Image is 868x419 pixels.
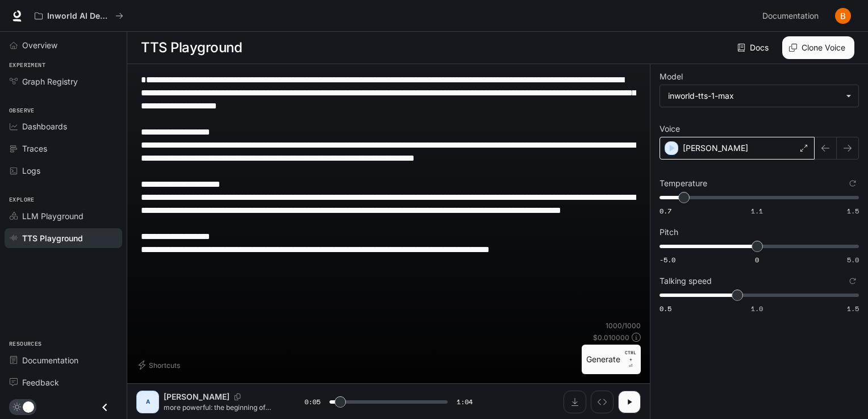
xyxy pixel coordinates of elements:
a: Graph Registry [5,72,122,91]
span: 1.0 [751,304,763,313]
p: Talking speed [660,277,712,285]
span: 1:04 [457,396,473,408]
button: All workspaces [30,5,128,27]
span: Overview [22,39,57,51]
a: Feedback [5,372,122,392]
h1: TTS Playground [141,36,242,59]
span: 0 [755,255,759,265]
span: 1.5 [847,206,859,216]
p: [PERSON_NAME] [164,391,229,403]
button: GenerateCTRL +⏎ [582,345,641,374]
span: Dark mode toggle [23,400,34,413]
img: User avatar [835,8,851,24]
span: Traces [22,143,47,154]
a: Documentation [758,5,827,27]
a: Dashboards [5,116,122,136]
button: Close drawer [92,396,118,419]
button: Download audio [564,391,586,413]
button: Reset to default [846,177,859,190]
p: more powerful: the beginning of human intelligence. Think about it—what separated them from the a... [164,403,277,412]
button: Copy Voice ID [229,393,245,400]
button: Inspect [591,391,614,413]
button: User avatar [832,5,854,27]
button: Reset to default [846,275,859,287]
p: ⏎ [625,349,636,370]
span: LLM Playground [22,210,84,222]
a: Overview [5,35,122,55]
p: CTRL + [625,349,636,363]
a: Traces [5,139,122,158]
span: 0.7 [660,206,671,216]
a: Documentation [5,350,122,370]
span: 0.5 [660,304,671,313]
span: 5.0 [847,255,859,265]
span: TTS Playground [22,232,83,244]
p: Voice [660,125,680,133]
span: Logs [22,165,40,177]
span: 1.5 [847,304,859,313]
p: [PERSON_NAME] [683,143,748,154]
span: Dashboards [22,120,67,132]
div: A [139,393,157,411]
a: Docs [735,36,773,59]
p: Temperature [660,179,707,187]
span: 0:05 [304,396,320,408]
a: LLM Playground [5,206,122,226]
p: 1000 / 1000 [606,321,641,330]
div: inworld-tts-1-max [668,90,840,102]
span: 1.1 [751,206,763,216]
span: Documentation [22,354,78,366]
div: inworld-tts-1-max [660,85,858,107]
p: $ 0.010000 [593,333,629,342]
span: -5.0 [660,255,675,265]
a: Logs [5,161,122,181]
span: Graph Registry [22,76,78,87]
span: Documentation [762,9,819,23]
a: TTS Playground [5,228,122,248]
button: Shortcuts [136,356,185,374]
p: Pitch [660,228,678,236]
p: Inworld AI Demos [47,11,111,21]
p: Model [660,73,683,81]
span: Feedback [22,376,59,388]
button: Clone Voice [782,36,854,59]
